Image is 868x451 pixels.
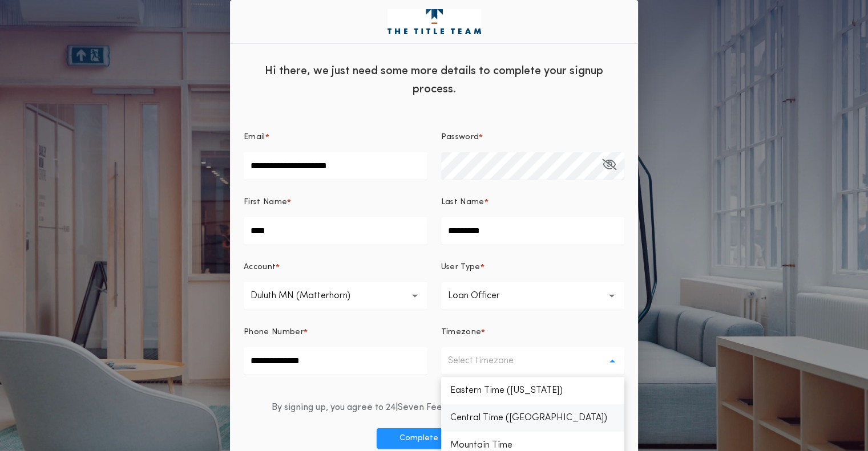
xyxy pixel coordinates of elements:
p: Central Time ([GEOGRAPHIC_DATA]) [441,404,625,432]
p: User Type [441,262,481,273]
input: Phone Number* [244,347,427,375]
p: Last Name [441,197,485,208]
p: Phone Number [244,327,304,338]
p: Loan Officer [448,289,518,303]
img: logo [387,9,481,34]
p: Email [244,132,265,143]
button: Password* [602,152,616,180]
input: Email* [244,152,427,180]
p: Select timezone [448,354,532,368]
input: Last Name* [441,217,625,245]
div: Hi there, we just need some more details to complete your signup process. [230,53,638,104]
p: First Name [244,197,287,208]
div: By signing up, you agree to 24|Seven Fees and [272,401,597,415]
p: Password [441,132,479,143]
p: Account [244,262,276,273]
p: Eastern Time ([US_STATE]) [441,377,625,404]
p: Duluth MN (Matterhorn) [251,289,369,303]
button: Select timezone [441,347,625,375]
input: Password* [441,152,625,180]
button: Duluth MN (Matterhorn) [244,282,427,310]
p: Timezone [441,327,482,338]
input: First Name* [244,217,427,245]
button: Complete Sign Up [377,428,492,449]
button: Loan Officer [441,282,625,310]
